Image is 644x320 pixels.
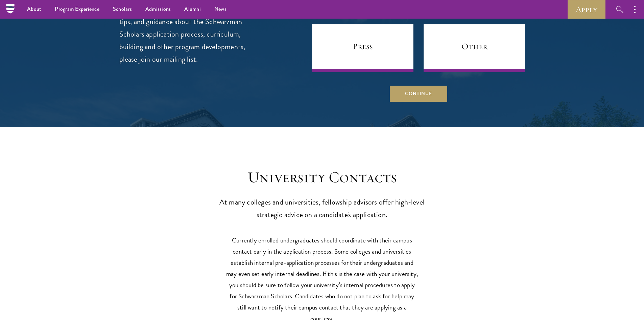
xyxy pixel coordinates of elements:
button: Continue [390,86,447,102]
p: To receive occasional updates with news, tips, and guidance about the Schwarzman Scholars applica... [119,3,246,66]
a: Press [312,24,413,72]
h3: University Contacts [217,168,427,187]
p: At many colleges and universities, fellowship advisors offer high-level strategic advice on a can... [217,196,427,221]
a: Other [424,24,525,72]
